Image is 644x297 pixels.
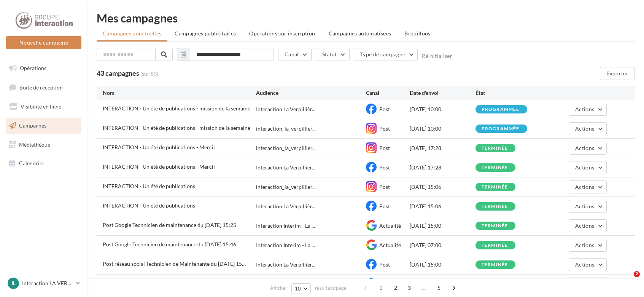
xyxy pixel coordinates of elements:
[354,48,418,61] button: Type de campagne
[403,282,415,294] span: 3
[600,67,635,80] button: Exporter
[410,261,475,268] div: [DATE] 15:00
[256,164,315,171] span: Interaction La Verpillièr...
[19,160,45,166] span: Calendrier
[569,258,607,271] button: Actions
[256,222,315,230] span: Interaction Interim - La ...
[103,241,236,247] span: Post Google Technicien de maintenance du 21-05-2025 15:46
[410,125,475,133] div: [DATE] 10:00
[410,144,475,152] div: [DATE] 17:28
[482,165,508,170] div: terminée
[103,260,246,267] span: Post réseau social Technicien de Maintenante du 21-05-2025 15:35
[256,144,316,152] span: interaction_la_verpillier...
[410,241,475,249] div: [DATE] 07:00
[5,99,83,115] a: Visibilité en ligne
[103,144,215,150] span: INTERACTION - Un été de publications - Mercii
[569,161,607,174] button: Actions
[97,69,139,77] span: 43 campagnes
[482,204,508,209] div: terminée
[482,185,508,190] div: terminée
[366,89,410,97] div: Canal
[6,36,81,49] button: Nouvelle campagne
[422,53,452,59] button: Réinitialiser
[569,122,607,135] button: Actions
[404,30,431,37] span: Brouillons
[482,126,520,131] div: programmée
[103,183,195,189] span: INTERACTION - Un été de publications
[316,48,350,61] button: Statut
[379,145,390,151] span: Post
[256,125,316,133] span: interaction_la_verpillier...
[5,79,83,96] a: Boîte de réception
[256,261,315,268] span: Interaction La Verpillièr...
[103,163,215,170] span: INTERACTION - Un été de publications - Mercii
[634,271,640,277] span: 2
[20,65,46,71] span: Opérations
[379,222,401,229] span: Actualité
[482,243,508,248] div: terminée
[575,242,594,248] span: Actions
[418,282,430,294] span: ...
[256,241,315,249] span: Interaction Interim - La ...
[270,284,287,292] span: Afficher
[569,278,607,291] button: Actions
[575,203,594,209] span: Actions
[11,279,16,287] span: IL
[19,122,46,129] span: Campagnes
[19,141,50,147] span: Médiathèque
[410,222,475,230] div: [DATE] 15:00
[569,219,607,232] button: Actions
[569,142,607,155] button: Actions
[375,282,387,294] span: 1
[482,107,520,112] div: programmée
[379,203,390,209] span: Post
[379,125,390,132] span: Post
[379,261,390,268] span: Post
[175,30,236,37] span: Campagnes publicitaires
[482,224,508,228] div: terminée
[569,200,607,213] button: Actions
[410,89,475,97] div: Date d'envoi
[103,202,195,209] span: INTERACTION - Un été de publications
[575,145,594,151] span: Actions
[569,239,607,252] button: Actions
[103,105,250,112] span: INTERACTION - Un été de publications - mission de la semaine
[256,105,315,113] span: Interaction La Verpillièr...
[410,203,475,210] div: [DATE] 15:06
[575,222,594,229] span: Actions
[575,261,594,268] span: Actions
[103,89,256,97] div: Nom
[482,146,508,151] div: terminée
[379,164,390,171] span: Post
[5,118,83,134] a: Campagnes
[5,137,83,153] a: Médiathèque
[19,84,63,90] span: Boîte de réception
[410,164,475,171] div: [DATE] 17:28
[21,103,61,110] span: Visibilité en ligne
[475,89,541,97] div: État
[410,105,475,113] div: [DATE] 10:00
[6,276,81,291] a: IL Interaction LA VERPILLIERE
[278,48,312,61] button: Canal
[575,184,594,190] span: Actions
[390,282,402,294] span: 2
[103,222,236,228] span: Post Google Technicien de maintenance du 21-05-2025 15:25
[379,184,390,190] span: Post
[329,30,391,37] span: Campagnes automatisées
[379,106,390,112] span: Post
[256,203,315,210] span: Interaction La Verpillièr...
[379,242,401,248] span: Actualité
[256,183,316,191] span: interaction_la_verpillier...
[575,125,594,132] span: Actions
[5,60,83,76] a: Opérations
[291,283,311,294] button: 10
[569,180,607,193] button: Actions
[433,282,445,294] span: 5
[482,262,508,267] div: terminée
[295,286,301,292] span: 10
[315,284,347,292] span: résultats/page
[22,279,73,287] p: Interaction LA VERPILLIERE
[618,271,636,289] iframe: Intercom live chat
[256,89,366,97] div: Audience
[97,12,635,24] div: Mes campagnes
